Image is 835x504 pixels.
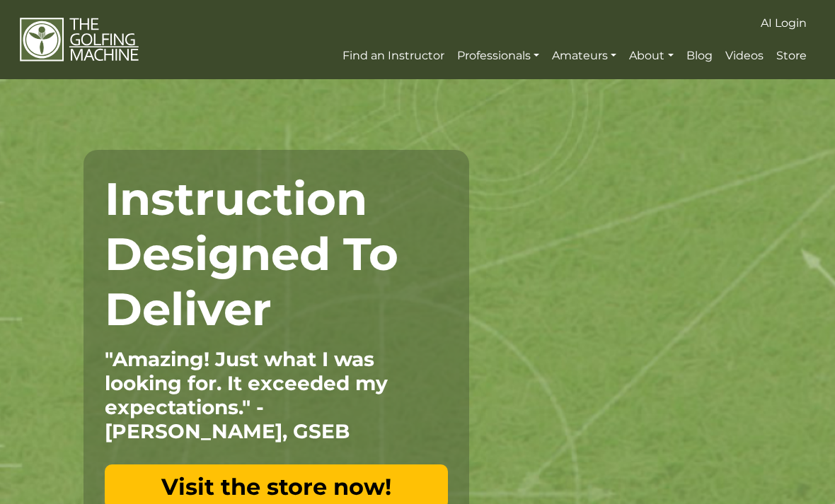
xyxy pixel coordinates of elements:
a: Videos [722,43,767,69]
a: AI Login [757,11,810,36]
a: Blog [683,43,716,69]
h1: Instruction Designed To Deliver [105,171,448,336]
a: Professionals [454,43,543,69]
p: "Amazing! Just what I was looking for. It exceeded my expectations." - [PERSON_NAME], GSEB [105,347,448,443]
img: The Golfing Machine [20,17,139,63]
a: Store [773,43,810,69]
span: Store [776,49,807,62]
a: Amateurs [548,43,620,69]
span: Blog [686,49,713,62]
a: About [626,43,676,69]
span: Videos [725,49,764,62]
span: Find an Instructor [342,49,444,62]
a: Find an Instructor [339,43,448,69]
span: AI Login [761,16,807,30]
